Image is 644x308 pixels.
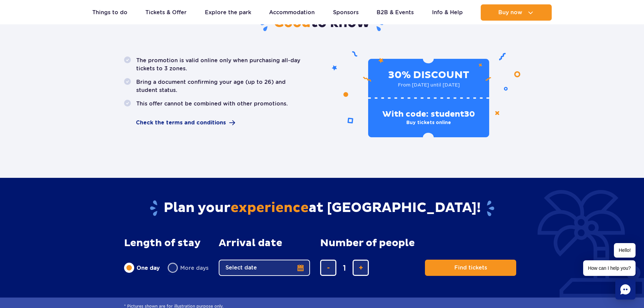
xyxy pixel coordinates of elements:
[124,78,306,94] li: Bring a document confirming your age (up to 26) and student status.
[219,237,282,249] span: Arrival date
[124,261,160,275] label: One day
[136,119,306,127] a: Check the terms and conditions
[377,4,414,21] a: B2B & Events
[136,119,226,127] span: Check the terms and conditions
[454,265,487,271] span: Find tickets
[425,260,516,276] button: Find tickets
[124,199,520,217] h2: Plan your at [GEOGRAPHIC_DATA]!
[145,4,187,21] a: Tickets & Offer
[320,260,336,276] button: remove ticket
[205,4,251,21] a: Explore the park
[615,279,636,300] div: Chat
[124,237,520,276] form: Planning your visit to Park of Poland
[614,243,636,258] span: Hello!
[231,199,309,216] span: experience
[269,4,315,21] a: Accommodation
[92,4,127,21] a: Things to do
[583,260,636,276] span: How can I help you?
[481,4,552,21] button: Buy now
[320,237,415,249] span: Number of people
[498,9,522,16] span: Buy now
[333,4,359,21] a: Sponsors
[432,4,463,21] a: Info & Help
[124,100,306,108] li: This offer cannot be combined with other promotions.
[219,260,310,276] button: Select date
[124,56,306,73] li: The promotion is valid online only when purchasing all-day tickets to 3 zones.
[353,260,369,276] button: add ticket
[168,261,209,275] label: More days
[336,260,353,276] input: number of tickets
[124,237,201,249] span: Length of stay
